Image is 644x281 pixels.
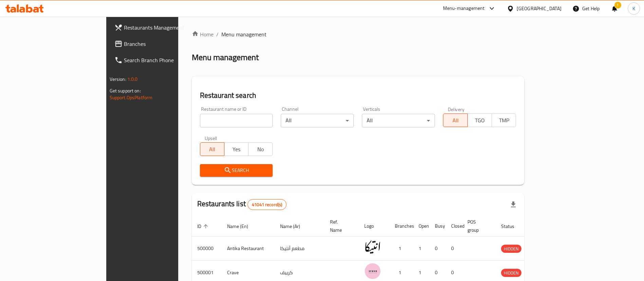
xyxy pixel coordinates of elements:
[200,114,273,127] input: Search for restaurant name or ID..
[124,40,208,48] span: Branches
[501,269,521,277] span: HIDDEN
[364,239,381,256] img: Antika Restaurant
[127,75,138,84] span: 1.0.0
[110,86,141,95] span: Get support on:
[389,216,413,236] th: Branches
[200,164,273,177] button: Search
[275,236,325,261] td: مطعم أنتيكا
[205,136,217,140] label: Upsell
[389,236,413,261] td: 1
[248,201,286,208] span: 41041 record(s)
[216,30,219,38] li: /
[471,116,489,125] span: TGO
[251,144,270,154] span: No
[443,4,485,13] div: Menu-management
[492,113,516,127] button: TMP
[200,142,224,156] button: All
[200,90,516,101] h2: Restaurant search
[197,222,210,230] span: ID
[364,263,381,280] img: Crave
[224,142,249,156] button: Yes
[429,216,446,236] th: Busy
[227,222,257,230] span: Name (En)
[124,56,208,64] span: Search Branch Phone
[359,216,389,236] th: Logo
[495,116,513,125] span: TMP
[413,236,429,261] td: 1
[501,245,521,253] span: HIDDEN
[632,5,635,12] span: K
[247,199,287,210] div: Total records count
[281,114,354,127] div: All
[362,114,435,127] div: All
[446,236,462,261] td: 0
[443,113,467,127] button: All
[280,222,309,230] span: Name (Ar)
[467,113,492,127] button: TGO
[109,19,214,36] a: Restaurants Management
[192,30,525,38] nav: breadcrumb
[413,216,429,236] th: Open
[205,166,268,175] span: Search
[203,144,222,154] span: All
[446,116,465,125] span: All
[248,142,273,156] button: No
[109,52,214,68] a: Search Branch Phone
[110,75,126,84] span: Version:
[227,144,246,154] span: Yes
[517,5,562,12] div: [GEOGRAPHIC_DATA]
[330,218,351,234] span: Ref. Name
[467,218,487,234] span: POS group
[222,236,275,261] td: Antika Restaurant
[501,222,523,230] span: Status
[505,196,521,213] div: Export file
[221,30,266,38] span: Menu management
[110,93,153,102] a: Support.OpsPlatform
[109,36,214,52] a: Branches
[197,199,287,210] h2: Restaurants list
[429,236,446,261] td: 0
[124,23,208,32] span: Restaurants Management
[446,216,462,236] th: Closed
[192,52,259,63] h2: Menu management
[448,107,465,111] label: Delivery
